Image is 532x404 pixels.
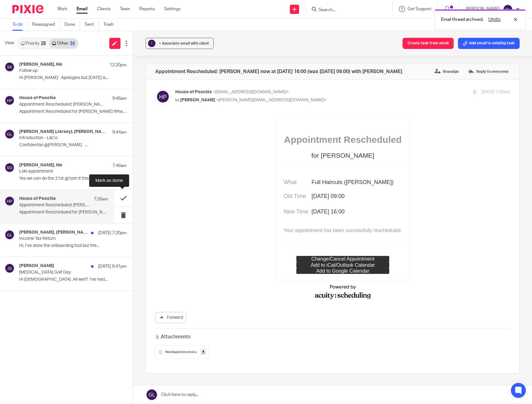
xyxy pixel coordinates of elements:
[112,129,127,135] p: 9:44am
[159,42,209,45] span: + Associate email with client
[19,102,105,107] p: Appointment Rescheduled: [PERSON_NAME] now at [DATE] 13:00 (was [DATE] 16:00) with [PERSON_NAME]
[19,263,54,269] h4: [PERSON_NAME]
[5,196,15,206] img: svg%3E
[120,6,130,12] a: Team
[19,203,90,208] p: Appointment Rescheduled: [PERSON_NAME] now at [DATE] 16:00 (was [DATE] 09:00) with [PERSON_NAME]
[19,129,109,134] h4: [PERSON_NAME] (Jersey), [PERSON_NAME] ([GEOGRAPHIC_DATA]), Me
[12,19,28,31] a: To do
[441,16,483,23] p: Email thread archived.
[98,230,127,236] p: [DATE] 7:20pm
[108,54,136,72] td: What
[155,68,402,75] h4: Appointment Rescheduled: [PERSON_NAME] now at [DATE] 16:00 (was [DATE] 09:00) with [PERSON_NAME]
[19,230,88,235] h4: [PERSON_NAME], [PERSON_NAME], Me
[18,38,49,48] a: Priority28
[19,62,62,67] h4: [PERSON_NAME], Me
[76,6,88,12] a: Email
[141,151,194,157] a: Add to Google Calendar
[136,139,199,145] a: Change/Cancel Appointment
[19,75,127,81] p: Hi [PERSON_NAME] Apologies but [DATE] is...
[85,19,99,31] a: Sent
[108,7,227,30] td: Appointment Rescheduled
[5,163,15,173] img: svg%3E
[108,72,136,91] td: Old Time
[136,72,218,91] td: [DATE] 09:00
[486,16,503,23] button: Undo
[19,95,56,101] h4: House of Poochie
[146,38,214,49] button: ? + Associate email with client
[155,345,210,359] button: NewAppointment.ics
[5,40,14,46] span: View
[433,67,460,76] label: Reassign
[41,41,46,46] div: 28
[70,41,75,46] div: 34
[103,19,118,31] a: Trash
[19,135,105,141] p: Introduction - L&Co
[19,68,105,73] p: Follow up
[482,89,510,95] p: [DATE] 7:26am
[403,38,454,49] button: Create task from email
[155,333,190,340] h3: Attachments
[139,6,155,12] a: Reports
[32,19,60,31] a: Reassigned
[19,270,105,275] p: [MEDICAL_DATA] Golf Day
[112,163,127,169] p: 7:46am
[213,90,289,94] span: <[EMAIL_ADDRESS][DOMAIN_NAME]>
[175,98,179,102] span: to
[458,38,520,49] button: Add email to existing task
[155,312,186,323] a: Forward
[12,5,43,13] img: Pixie
[191,350,196,354] span: .ics
[175,90,212,94] span: House of Poochie
[164,6,181,12] a: Settings
[165,350,191,354] span: NewAppointment
[108,30,227,47] td: for [PERSON_NAME]
[112,95,127,102] p: 9:46am
[19,196,56,201] h4: House of Poochie
[108,107,227,121] td: Your appointment has been successfully rescheduled.
[19,210,108,215] p: Appointment Rescheduled for [PERSON_NAME] What...
[5,95,15,105] img: svg%3E
[136,54,218,72] td: Full Haircuts ([PERSON_NAME])
[49,38,78,48] a: Other34
[5,230,15,240] img: svg%3E
[180,98,215,102] span: [PERSON_NAME]
[19,169,105,174] p: Loki appointment
[108,91,136,107] td: New Time
[5,263,15,273] img: svg%3E
[216,98,326,102] span: <[PERSON_NAME][EMAIL_ADDRESS][DOMAIN_NAME]>
[94,196,108,202] p: 7:26am
[98,263,127,270] p: [DATE] 6:41pm
[110,62,127,68] p: 12:20pm
[19,236,105,241] p: Income Tax Return
[136,91,218,107] td: [DATE] 16:00
[19,176,127,181] p: Yes we can do the 21st @1pm if this suits...
[19,143,127,148] p: Confidential @[PERSON_NAME] ...
[148,40,155,47] div: ?
[466,67,510,76] label: Reply to everyone
[5,62,15,72] img: svg%3E
[19,109,127,114] p: Appointment Rescheduled for [PERSON_NAME] What...
[135,146,199,151] a: Add to iCal/Outlook Calendar
[503,4,513,14] img: svg%3E
[140,167,195,182] img: Powered By Acuity Scheduling
[97,6,111,12] a: Clients
[155,89,171,104] img: svg%3E
[19,277,127,282] p: Hi [DEMOGRAPHIC_DATA] All well? I've had...
[19,163,62,168] h4: [PERSON_NAME], Me
[5,129,15,139] img: svg%3E
[64,19,80,31] a: Done
[57,6,67,12] a: Work
[19,243,127,248] p: Hi, I’ve done the onboarding tool but the...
